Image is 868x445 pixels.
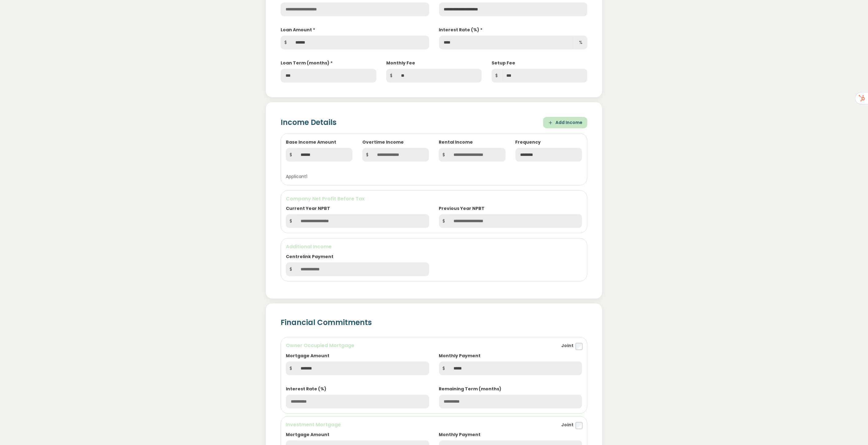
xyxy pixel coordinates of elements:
label: Monthly Payment [439,353,481,359]
label: Overtime Income [362,139,404,145]
h6: Additional Income [286,243,582,250]
label: Interest Rate (%) * [439,27,483,33]
label: Interest Rate (%) [286,386,326,392]
button: Add Income [543,117,587,128]
span: $ [439,148,449,162]
label: Joint [561,342,574,349]
span: $ [286,148,296,162]
h6: Owner Occupied Mortgage [286,342,354,349]
small: Applicant 1 [286,173,307,180]
label: Frequency [516,139,541,145]
h6: Investment Mortgage [286,421,341,428]
label: Joint [561,422,574,428]
span: % [574,36,587,49]
label: Monthly Payment [439,431,481,438]
label: Current Year NPBT [286,205,330,212]
span: $ [286,362,296,375]
label: Remaining Term (months) [439,386,502,392]
label: Loan Amount * [281,27,315,33]
label: Previous Year NPBT [439,205,485,212]
label: Setup Fee [492,60,515,66]
label: Base Income Amount [286,139,336,145]
h2: Financial Commitments [281,318,587,327]
span: $ [286,262,296,276]
label: Mortgage Amount [286,353,329,359]
span: $ [439,214,449,228]
h2: Income Details [281,118,337,127]
h6: Company Net Profit Before Tax [286,195,582,202]
span: $ [362,148,372,162]
label: Rental Income [439,139,473,145]
span: $ [492,69,501,83]
span: $ [281,36,290,49]
span: $ [386,69,396,83]
label: Monthly Fee [386,60,415,66]
label: Mortgage Amount [286,431,329,438]
label: Loan Term (months) * [281,60,333,66]
label: Centrelink Payment [286,253,333,260]
span: $ [286,214,296,228]
span: $ [439,362,449,375]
